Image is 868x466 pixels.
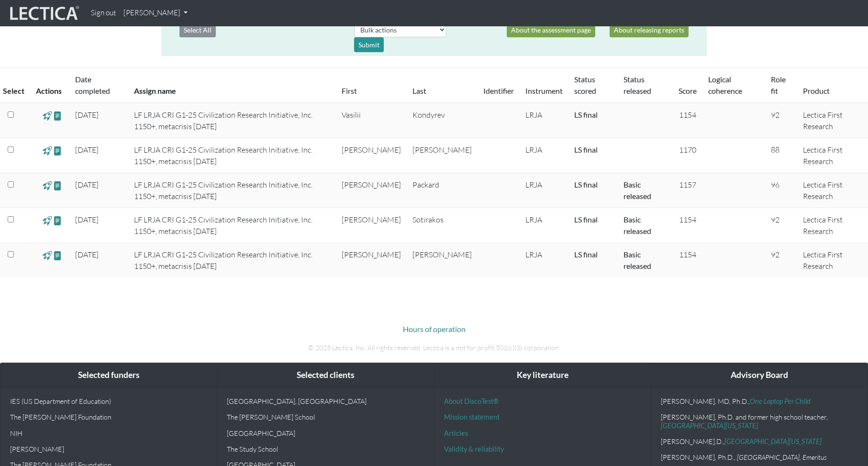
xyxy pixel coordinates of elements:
td: LRJA [520,103,568,138]
td: Lectica First Research [797,173,868,208]
td: [DATE] [69,103,128,138]
a: Identifier [483,86,514,95]
div: Selected clients [217,363,434,388]
span: 1154 [679,250,696,259]
p: © 2025 Lectica, Inc. All rights reserved. Lectica is a not for profit 501(c)(3) corporation. [168,343,700,353]
img: lecticalive [8,4,79,22]
a: Date completed [75,75,110,95]
p: The [PERSON_NAME] Foundation [10,413,207,421]
div: Selected funders [0,363,217,388]
a: Completed = assessment has been completed; CS scored = assessment has been CLAS scored; LS scored... [574,250,598,259]
td: [PERSON_NAME] [407,243,478,278]
td: LRJA [520,208,568,243]
td: Lectica First Research [797,138,868,173]
a: About DiscoTest® [444,397,499,405]
a: About the assessment page [507,22,595,37]
th: Assign name [128,68,336,103]
span: view [53,110,62,121]
a: Score [679,86,697,95]
td: [PERSON_NAME] [407,138,478,173]
span: 92 [771,250,779,259]
span: 92 [771,110,779,120]
span: view [43,180,52,191]
a: Basic released = basic report without a score has been released, Score(s) released = for Lectica ... [623,250,651,270]
td: Vasilii [336,103,407,138]
span: view [53,215,62,226]
a: Status scored [574,75,596,95]
a: Hours of operation [403,324,466,333]
td: [PERSON_NAME] [336,173,407,208]
em: , [GEOGRAPHIC_DATA], Emeritus [734,453,827,461]
button: Select All [179,22,216,37]
a: Completed = assessment has been completed; CS scored = assessment has been CLAS scored; LS scored... [574,215,598,224]
td: Lectica First Research [797,243,868,278]
td: LRJA [520,243,568,278]
td: [DATE] [69,138,128,173]
p: [PERSON_NAME], Ph.D. [661,453,858,461]
td: Packard [407,173,478,208]
td: Kondyrev [407,103,478,138]
a: Logical coherence [708,75,742,95]
td: LF LRJA CRI G1-25 Civilization Research Initiative, Inc. 1150+, metacrisis [DATE] [128,103,336,138]
p: [PERSON_NAME], MD, Ph.D., [661,397,858,405]
a: Last [412,86,426,95]
td: Lectica First Research [797,208,868,243]
td: LF LRJA CRI G1-25 Civilization Research Initiative, Inc. 1150+, metacrisis [DATE] [128,243,336,278]
span: view [53,180,62,191]
td: LRJA [520,173,568,208]
span: view [53,250,62,261]
a: About releasing reports [610,22,689,37]
td: [DATE] [69,173,128,208]
th: Actions [30,68,69,103]
a: Basic released = basic report without a score has been released, Score(s) released = for Lectica ... [623,215,651,235]
span: 1170 [679,145,696,155]
a: Product [803,86,830,95]
span: 1154 [679,110,696,120]
a: Sign out [87,4,120,22]
td: [DATE] [69,243,128,278]
span: view [43,110,52,121]
a: Completed = assessment has been completed; CS scored = assessment has been CLAS scored; LS scored... [574,145,598,154]
p: NIH [10,429,207,437]
a: [GEOGRAPHIC_DATA][US_STATE] [724,437,822,445]
a: [GEOGRAPHIC_DATA][US_STATE] [661,422,758,430]
p: IES (US Department of Education) [10,397,207,405]
p: [GEOGRAPHIC_DATA] [227,429,424,437]
a: Instrument [525,86,563,95]
p: [GEOGRAPHIC_DATA], [GEOGRAPHIC_DATA] [227,397,424,405]
span: view [43,250,52,261]
p: [PERSON_NAME].D., [661,437,858,445]
td: [PERSON_NAME] [336,138,407,173]
span: view [43,215,52,226]
td: LF LRJA CRI G1-25 Civilization Research Initiative, Inc. 1150+, metacrisis [DATE] [128,173,336,208]
a: Status released [623,75,651,95]
span: 88 [771,145,779,155]
a: Completed = assessment has been completed; CS scored = assessment has been CLAS scored; LS scored... [574,180,598,189]
p: [PERSON_NAME], Ph.D. and former high school teacher, [661,413,858,430]
span: 92 [771,215,779,224]
p: The [PERSON_NAME] School [227,413,424,421]
a: Basic released = basic report without a score has been released, Score(s) released = for Lectica ... [623,180,651,200]
span: 1154 [679,215,696,224]
a: Mission statement [444,413,500,421]
a: One Laptop Per Child [750,397,811,405]
span: view [43,145,52,156]
p: [PERSON_NAME] [10,445,207,453]
td: Lectica First Research [797,103,868,138]
td: LF LRJA CRI G1-25 Civilization Research Initiative, Inc. 1150+, metacrisis [DATE] [128,208,336,243]
a: Articles [444,429,468,437]
td: [DATE] [69,208,128,243]
div: Submit [354,37,384,52]
div: Key literature [434,363,651,388]
p: The Study School [227,445,424,453]
a: Role fit [771,75,786,95]
td: [PERSON_NAME] [336,243,407,278]
a: Validity & reliability [444,445,504,453]
span: 96 [771,180,779,189]
td: LF LRJA CRI G1-25 Civilization Research Initiative, Inc. 1150+, metacrisis [DATE] [128,138,336,173]
a: Completed = assessment has been completed; CS scored = assessment has been CLAS scored; LS scored... [574,110,598,119]
div: Advisory Board [651,363,868,388]
td: [PERSON_NAME] [336,208,407,243]
a: [PERSON_NAME] [120,4,191,22]
td: LRJA [520,138,568,173]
